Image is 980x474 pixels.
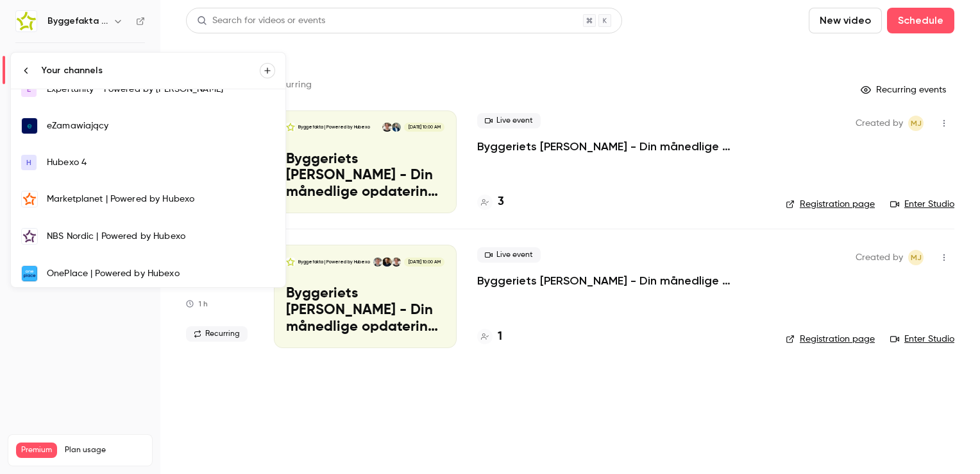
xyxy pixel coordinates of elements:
[26,157,31,168] span: H
[22,229,37,244] img: NBS Nordic | Powered by Hubexo
[47,156,275,169] div: Hubexo 4
[27,83,31,95] span: E
[22,191,37,207] img: Marketplanet | Powered by Hubexo
[42,64,260,77] div: Your channels
[22,266,37,281] img: OnePlace | Powered by Hubexo
[22,118,37,134] img: eZamawiający
[47,193,275,206] div: Marketplanet | Powered by Hubexo
[47,119,275,132] div: eZamawiający
[47,267,275,280] div: OnePlace | Powered by Hubexo
[47,230,275,243] div: NBS Nordic | Powered by Hubexo
[47,83,275,96] div: Expertunity - Powered by [PERSON_NAME]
